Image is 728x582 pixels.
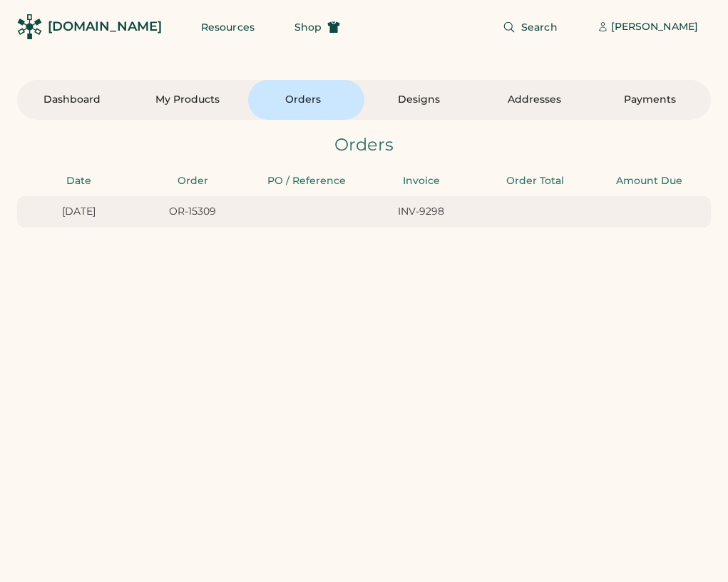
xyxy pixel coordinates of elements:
[483,174,588,188] div: Order Total
[26,205,131,219] div: [DATE]
[48,18,162,36] div: [DOMAIN_NAME]
[611,20,698,34] div: [PERSON_NAME]
[369,205,474,219] div: INV-9298
[17,14,42,39] img: Rendered Logo - Screens
[294,22,322,32] span: Shop
[17,133,711,157] div: Orders
[369,174,474,188] div: Invoice
[26,174,131,188] div: Date
[521,22,558,32] span: Search
[254,174,359,188] div: PO / Reference
[262,93,344,107] div: Orders
[147,93,228,107] div: My Products
[277,13,357,41] button: Shop
[31,93,113,107] div: Dashboard
[379,93,460,107] div: Designs
[184,13,272,41] button: Resources
[610,93,691,107] div: Payments
[140,205,245,219] div: OR-15309
[597,174,702,188] div: Amount Due
[494,93,575,107] div: Addresses
[140,174,245,188] div: Order
[486,13,575,41] button: Search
